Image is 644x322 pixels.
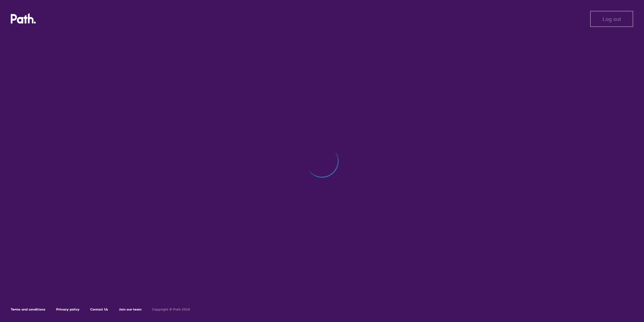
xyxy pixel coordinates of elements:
[152,307,190,312] h6: Copyright © Path 2018
[90,307,108,312] a: Contact Us
[56,307,79,312] a: Privacy policy
[590,11,633,27] button: Log out
[119,307,141,312] a: Join our team
[11,307,45,312] a: Terms and conditions
[603,16,621,22] span: Log out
